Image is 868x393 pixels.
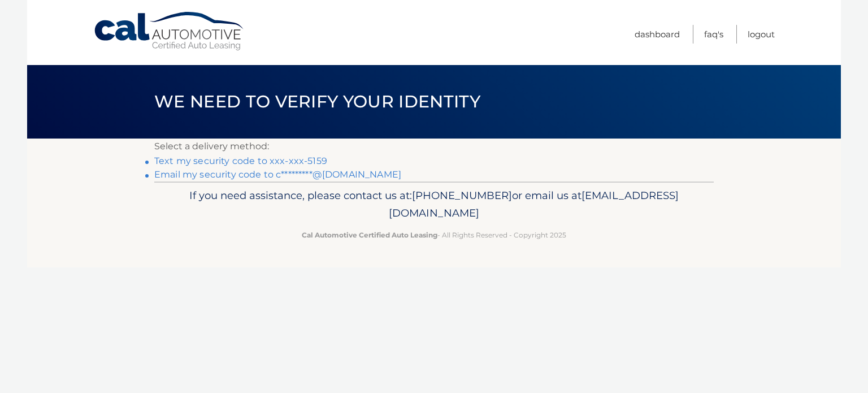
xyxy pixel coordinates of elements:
a: FAQ's [704,25,723,44]
p: Select a delivery method: [154,139,714,154]
strong: Cal Automotive Certified Auto Leasing [302,231,437,239]
a: Email my security code to c*********@[DOMAIN_NAME] [154,169,401,180]
a: Text my security code to xxx-xxx-5159 [154,156,327,166]
p: - All Rights Reserved - Copyright 2025 [162,229,706,241]
span: We need to verify your identity [154,91,480,112]
a: Dashboard [635,25,680,44]
a: Logout [748,25,775,44]
a: Cal Automotive [93,11,246,51]
p: If you need assistance, please contact us at: or email us at [162,187,706,223]
span: [PHONE_NUMBER] [412,189,512,202]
